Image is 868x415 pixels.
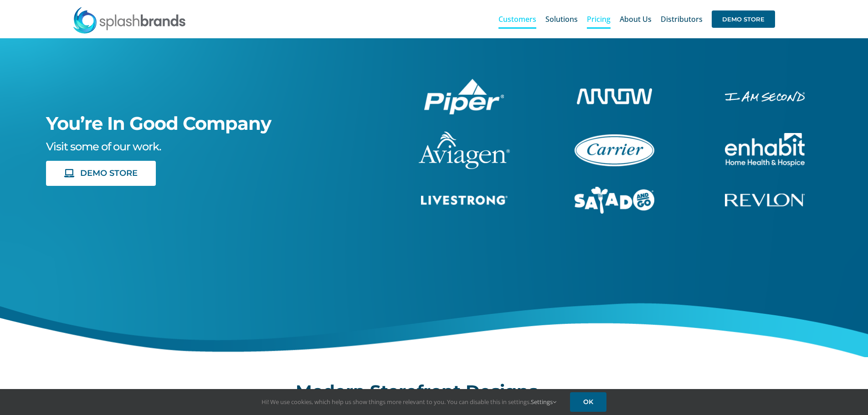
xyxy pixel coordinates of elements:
a: DEMO STORE [712,5,775,34]
span: You’re In Good Company [46,112,271,134]
span: Visit some of our work. [46,140,161,153]
img: aviagen-1C [419,132,510,169]
span: Solutions [545,15,578,23]
a: enhabit-stacked-white [725,90,805,100]
a: Customers [498,5,536,34]
span: DEMO STORE [712,10,775,28]
a: OK [570,392,606,412]
img: Livestrong Store [421,195,508,205]
img: SplashBrands.com Logo [72,6,186,34]
a: arrow-white [577,87,652,97]
h2: Modern Storefront Designs [296,382,572,400]
a: Distributors [661,5,703,34]
a: Settings [531,398,556,406]
a: revlon-flat-white [725,192,805,202]
img: Revlon [725,194,805,206]
span: Distributors [661,15,703,23]
nav: Main Menu [498,5,775,34]
img: Piper Pilot Ship [424,79,504,114]
a: sng-1C [575,185,654,195]
img: Arrow Store [577,88,652,104]
img: Salad And Go Store [575,187,654,214]
img: Enhabit Gear Store [725,133,805,167]
img: Carrier Brand Store [575,134,654,166]
span: About Us [620,15,652,23]
a: piper-White [424,77,504,87]
a: DEMO STORE [46,161,156,186]
a: carrier-1B [575,133,654,143]
a: Pricing [587,5,611,34]
span: DEMO STORE [80,169,138,178]
a: enhabit-stacked-white [725,132,805,142]
img: I Am Second Store [725,91,805,102]
a: livestrong-5E-website [421,194,508,204]
span: Hi! We use cookies, which help us show things more relevant to you. You can disable this in setti... [262,398,556,406]
span: Customers [498,15,536,23]
span: Pricing [587,15,611,23]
